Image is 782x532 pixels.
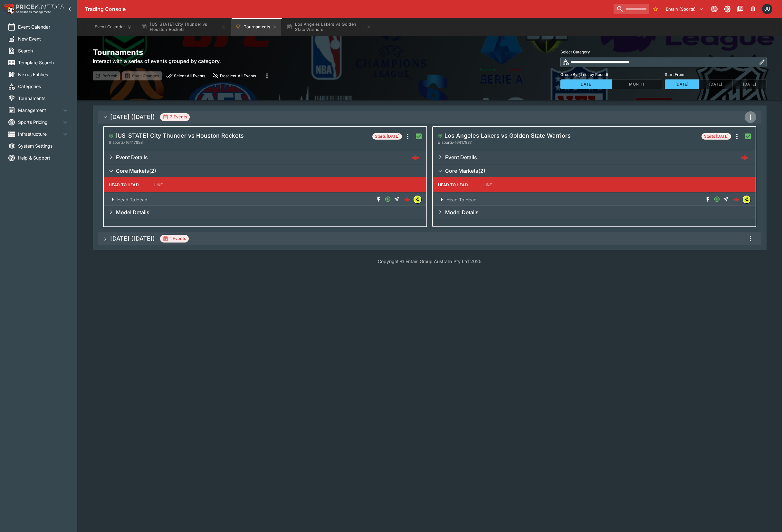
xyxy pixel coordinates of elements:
img: logo-cerberus--red.svg [404,196,410,203]
h5: [US_STATE] City Thunder vs Houston Rockets [115,132,244,139]
svg: Open [109,133,113,138]
button: Expand [104,206,426,219]
div: 2 Events [163,114,187,120]
button: more [261,70,273,82]
a: d6282163-1a25-400f-9f23-98c3b8397538 [739,151,750,163]
button: Line [144,177,173,192]
button: [DATE] [732,79,767,89]
span: Starts [DATE] [372,133,402,140]
label: Group By (if not by Round) [560,70,662,79]
svg: SGM [704,196,712,203]
svg: SGM [375,196,383,203]
span: [missing translation: 'screens.event.pricing.market.type.BettingOpen'] [384,196,392,203]
button: [DATE] [665,79,699,89]
h5: Los Angeles Lakers vs Golden State Warriors [444,132,571,139]
button: more [402,131,414,142]
span: Categories [18,83,69,90]
div: fb3a774d-cfaf-4847-9071-ac9817667eaf [733,196,739,203]
span: Tournaments [18,95,69,102]
button: Expand [433,151,756,164]
div: Start From [665,79,767,89]
button: [DATE] ([DATE])2 Eventsmore [98,111,761,124]
button: more [745,233,756,244]
p: Head To Head [446,196,477,203]
div: d6282163-1a25-400f-9f23-98c3b8397538 [741,153,749,161]
a: 703c7804-5101-42d1-b293-c4396ef70ed8 [410,151,421,163]
div: 1 Events [163,235,186,242]
h6: Event Details [116,154,148,161]
h6: Core Markets ( 2 ) [116,168,156,174]
span: Straight [393,196,401,203]
div: lsports [414,196,421,203]
label: Start From [665,70,767,79]
button: Expand [433,193,756,206]
button: Head To Head [433,177,473,192]
div: lsports [743,196,750,203]
button: Expand [104,193,426,206]
svg: Open [384,196,392,202]
button: [DATE] [699,79,733,89]
span: Help & Support [18,154,69,161]
label: Select Category [560,47,767,57]
img: lsports [414,196,421,203]
span: # lsports-16417937 [438,139,472,146]
div: ab4457e2-73ab-403c-8acb-03b71b6e343f [404,196,410,203]
button: Line [473,177,502,192]
span: [missing translation: 'screens.event.pricing.market.type.BettingOpen'] [713,196,721,203]
h5: [DATE] ([DATE]) [110,235,155,242]
div: Group By (if not by Round) [560,79,662,89]
button: Head To Head [104,177,144,192]
span: Template Search [18,59,69,66]
span: Nexus Entities [18,71,69,78]
svg: Open [713,196,721,202]
button: Event Calendar [91,18,136,36]
span: Sports Pricing [18,119,62,125]
button: Toggle light/dark mode [721,3,733,15]
span: Straight [722,196,730,203]
svg: Open [438,133,443,138]
a: ab4457e2-73ab-403c-8acb-03b71b6e343f [402,194,412,205]
h6: Event Details [445,154,477,161]
img: logo-cerberus--red.svg [741,153,749,161]
button: preview [164,71,208,80]
img: PriceKinetics [16,5,64,9]
div: Justin.Walsh [762,4,772,14]
span: Infrastructure [18,131,62,137]
img: PriceKinetics Logo [2,3,15,15]
span: Event Calendar [18,23,69,30]
span: Management [18,107,62,114]
div: Trading Console [85,6,611,13]
button: Expand [104,151,426,164]
h6: Model Details [116,209,149,216]
img: lsports [743,196,750,203]
button: Notifications [747,3,759,15]
span: Starts [DATE] [701,133,731,140]
img: logo-cerberus--red.svg [412,153,419,161]
h6: Core Markets ( 2 ) [445,168,485,174]
h6: Interact with a series of events grouped by category. [93,57,273,65]
button: Justin.Walsh [760,2,774,16]
button: more [745,111,756,123]
span: Search [18,47,69,54]
a: fb3a774d-cfaf-4847-9071-ac9817667eaf [731,194,741,205]
img: logo-cerberus--red.svg [733,196,739,203]
span: # lsports-16417938 [109,139,143,146]
h6: Model Details [445,209,479,216]
button: Tournaments [231,18,281,36]
button: [US_STATE] City Thunder vs Houston Rockets [137,18,230,36]
div: 703c7804-5101-42d1-b293-c4396ef70ed8 [412,153,419,161]
p: Copyright © Entain Group Australia Pty Ltd 2025 [77,258,782,265]
button: close [210,71,259,80]
span: New Event [18,35,69,42]
h5: [DATE] ([DATE]) [110,113,155,121]
h2: Tournaments [93,47,273,57]
p: Head To Head [117,196,148,203]
button: Expand [433,206,756,219]
button: Select Tenant [662,4,707,14]
span: System Settings [18,142,69,149]
button: [DATE] ([DATE])1 Eventsmore [98,232,761,245]
button: Documentation [734,3,746,15]
img: Sportsbook Management [16,11,51,14]
button: Los Angeles Lakers vs Golden State Warriors [282,18,375,36]
button: Date [560,79,612,89]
